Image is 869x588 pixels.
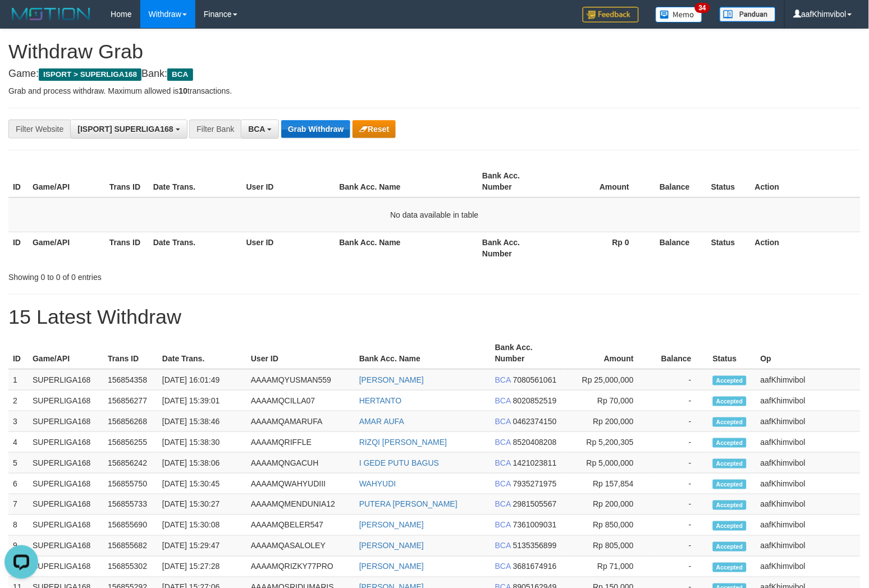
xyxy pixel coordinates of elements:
[8,391,28,411] td: 2
[707,232,751,264] th: Status
[564,474,651,494] td: Rp 157,854
[8,85,861,97] p: Grab and process withdraw. Maximum allowed is transactions.
[8,267,354,283] div: Showing 0 to 0 of 0 entries
[495,479,511,488] span: BCA
[513,562,557,571] span: Copy 3681674916 to clipboard
[39,68,141,81] span: ISPORT > SUPERLIGA168
[513,396,557,405] span: Copy 8020852519 to clipboard
[751,232,861,264] th: Action
[105,232,149,264] th: Trans ID
[28,474,103,494] td: SUPERLIGA168
[158,391,246,411] td: [DATE] 15:39:01
[8,68,861,80] h4: Game: Bank:
[513,521,557,530] span: Copy 7361009031 to clipboard
[359,417,404,426] a: AMAR AUFA
[158,337,246,369] th: Date Trans.
[713,459,747,468] span: Accepted
[179,86,187,95] strong: 10
[28,515,103,536] td: SUPERLIGA168
[713,438,747,448] span: Accepted
[513,438,557,447] span: Copy 8520408208 to clipboard
[158,536,246,557] td: [DATE] 15:29:47
[28,411,103,432] td: SUPERLIGA168
[246,337,355,369] th: User ID
[713,521,747,531] span: Accepted
[513,417,557,426] span: Copy 0462374150 to clipboard
[103,515,158,536] td: 156855690
[103,337,158,369] th: Trans ID
[8,453,28,474] td: 5
[28,232,105,264] th: Game/API
[555,232,646,264] th: Rp 0
[491,337,564,369] th: Bank Acc. Number
[28,453,103,474] td: SUPERLIGA168
[8,515,28,536] td: 8
[564,536,651,557] td: Rp 805,000
[246,411,355,432] td: AAAAMQAMARUFA
[8,369,28,391] td: 1
[149,166,242,197] th: Date Trans.
[651,369,708,391] td: -
[158,369,246,391] td: [DATE] 16:01:49
[103,391,158,411] td: 156856277
[651,536,708,557] td: -
[564,515,651,536] td: Rp 850,000
[103,432,158,453] td: 156856255
[751,166,861,197] th: Action
[359,479,396,488] a: WAHYUDI
[8,40,861,63] h1: Withdraw Grab
[8,166,28,197] th: ID
[103,557,158,577] td: 156855302
[355,337,491,369] th: Bank Acc. Name
[478,166,555,197] th: Bank Acc. Number
[359,438,447,447] a: RIZQI [PERSON_NAME]
[651,391,708,411] td: -
[103,453,158,474] td: 156856242
[651,453,708,474] td: -
[695,3,710,13] span: 34
[478,232,555,264] th: Bank Acc. Number
[246,536,355,557] td: AAAAMQASALOLEY
[28,432,103,453] td: SUPERLIGA168
[359,396,401,405] a: HERTANTO
[8,232,28,264] th: ID
[713,500,747,510] span: Accepted
[246,453,355,474] td: AAAAMQNGACUH
[70,120,187,139] button: [ISPORT] SUPERLIGA168
[495,541,511,550] span: BCA
[495,521,511,530] span: BCA
[8,337,28,369] th: ID
[28,391,103,411] td: SUPERLIGA168
[242,166,335,197] th: User ID
[359,562,424,571] a: [PERSON_NAME]
[713,397,747,406] span: Accepted
[756,536,861,557] td: aafKhimvibol
[756,411,861,432] td: aafKhimvibol
[246,557,355,577] td: AAAAMQRIZKY77PRO
[359,458,439,467] a: I GEDE PUTU BAGUS
[651,515,708,536] td: -
[564,337,651,369] th: Amount
[281,120,350,138] button: Grab Withdraw
[242,232,335,264] th: User ID
[720,7,776,22] img: panduan.png
[28,369,103,391] td: SUPERLIGA168
[651,557,708,577] td: -
[713,376,747,385] span: Accepted
[246,369,355,391] td: AAAAMQYUSMAN559
[158,411,246,432] td: [DATE] 15:38:46
[103,494,158,515] td: 156855733
[651,432,708,453] td: -
[189,120,241,139] div: Filter Bank
[353,120,396,138] button: Reset
[359,541,424,550] a: [PERSON_NAME]
[158,453,246,474] td: [DATE] 15:38:06
[651,411,708,432] td: -
[8,474,28,494] td: 6
[8,536,28,557] td: 9
[708,337,756,369] th: Status
[158,432,246,453] td: [DATE] 15:38:30
[495,562,511,571] span: BCA
[158,557,246,577] td: [DATE] 15:27:28
[28,166,105,197] th: Game/API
